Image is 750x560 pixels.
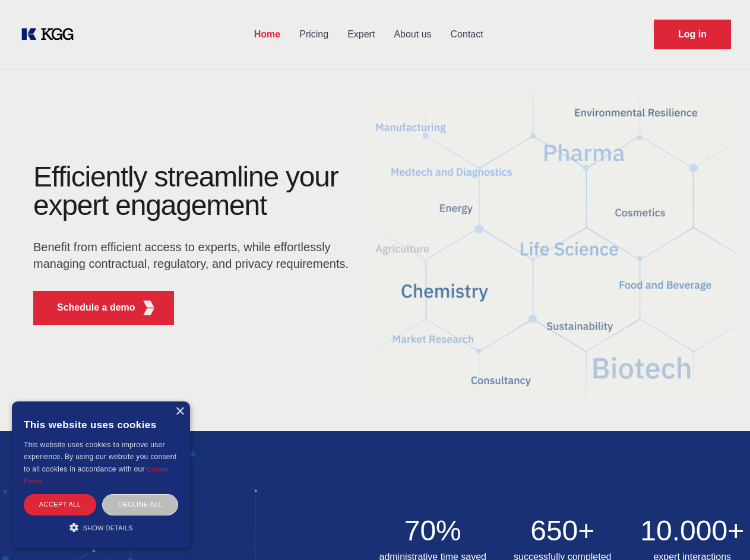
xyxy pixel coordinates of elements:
span: This website uses cookies to improve user experience. By using our website you consent to all coo... [24,441,176,473]
button: Schedule a demoKGG Fifth Element RED [33,291,174,325]
a: Cookie Policy [24,466,169,485]
a: Expert [338,19,384,50]
img: KGG Fifth Element RED [375,77,736,419]
a: About us [384,19,441,50]
a: Home [245,19,290,50]
img: KGG Fifth Element RED [141,300,156,315]
div: This website uses cookies [24,410,178,439]
h2: 650+ [505,517,621,545]
h2: 70% [375,517,491,545]
span: Show details [83,524,133,531]
div: Show details [24,521,178,533]
a: KOL Knowledge Platform: Talk to Key External Experts (KEE) [19,25,83,44]
h1: Efficiently streamline your expert engagement [33,163,356,220]
p: Benefit from efficient access to experts, while effortlessly managing contractual, regulatory, an... [33,239,356,272]
a: Request Demo [654,20,731,49]
a: Pricing [290,19,338,50]
p: Schedule a demo [57,300,135,315]
div: Decline all [102,494,178,515]
a: Contact [441,19,493,50]
div: Accept all [24,494,96,515]
div: Close [175,407,184,416]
